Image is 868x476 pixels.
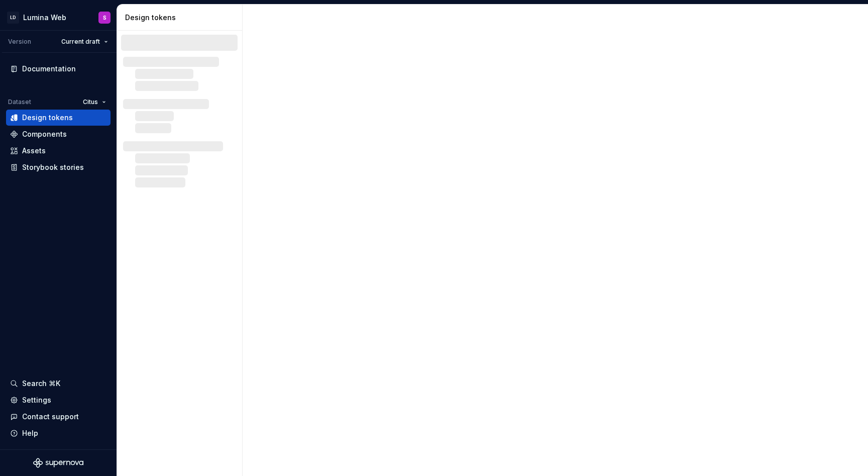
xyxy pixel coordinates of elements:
div: LD [7,12,19,24]
div: Settings [22,395,51,405]
a: Components [6,126,111,142]
div: Lumina Web [23,13,66,23]
button: LDLumina WebS [2,7,115,28]
svg: Supernova Logo [33,458,83,468]
div: Assets [22,146,46,156]
span: Citus [83,98,98,106]
button: Search ⌘K [6,375,111,392]
div: Version [8,38,31,46]
div: S [103,14,106,22]
div: Design tokens [22,113,73,123]
div: Dataset [8,98,31,106]
button: Current draft [57,35,113,49]
div: Help [22,428,38,438]
div: Components [22,129,67,139]
a: Design tokens [6,110,111,126]
a: Assets [6,143,111,159]
div: Documentation [22,64,76,74]
div: Storybook stories [22,162,84,172]
button: Help [6,425,111,441]
a: Documentation [6,61,111,77]
a: Settings [6,392,111,408]
button: Contact support [6,409,111,425]
button: Citus [78,95,111,109]
div: Contact support [22,412,79,422]
a: Storybook stories [6,159,111,175]
div: Search ⌘K [22,378,60,389]
span: Current draft [61,38,100,46]
div: Design tokens [125,13,238,23]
